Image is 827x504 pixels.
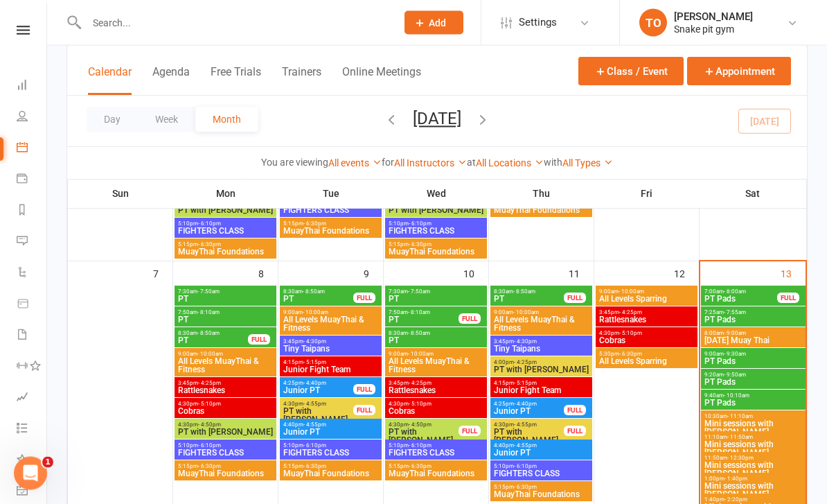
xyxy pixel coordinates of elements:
[704,441,803,458] span: Mini sessions with [PERSON_NAME]
[544,157,562,168] strong: with
[388,408,484,416] span: Cobras
[17,383,48,414] a: Assessments
[283,207,379,215] span: FIGHTERS CLASS
[177,449,274,458] span: FIGHTERS CLASS
[177,227,274,236] span: FIGHTERS CLASS
[248,335,270,345] div: FULL
[569,262,594,285] div: 11
[598,331,695,337] span: 4:30pm
[328,157,382,168] a: All events
[777,293,799,304] div: FULL
[283,464,379,470] span: 5:15pm
[564,426,586,437] div: FULL
[177,331,249,337] span: 8:30am
[394,157,467,168] a: All Instructors
[619,289,644,295] span: - 10:00am
[388,387,484,395] span: Rattlesnakes
[704,476,803,483] span: 1:00pm
[704,289,778,295] span: 7:00am
[198,242,221,248] span: - 6:30pm
[283,470,379,478] span: MuayThai Foundations
[177,428,274,437] span: PT with [PERSON_NAME]
[198,443,221,449] span: - 6:10pm
[514,360,537,366] span: - 4:25pm
[303,422,326,428] span: - 4:55pm
[704,435,803,441] span: 11:10am
[388,316,459,324] span: PT
[283,339,379,345] span: 3:45pm
[489,179,594,208] th: Thu
[353,406,375,416] div: FULL
[283,221,379,227] span: 5:15pm
[493,401,564,408] span: 4:25pm
[353,293,375,304] div: FULL
[17,71,48,102] a: Dashboard
[87,107,138,132] button: Day
[493,381,589,387] span: 4:15pm
[724,310,746,316] span: - 7:55am
[283,449,379,458] span: FIGHTERS CLASS
[724,372,746,379] span: - 9:50am
[493,387,589,395] span: Junior Fight Team
[303,289,325,295] span: - 8:50am
[198,422,221,428] span: - 4:50pm
[42,457,53,468] span: 1
[177,248,274,257] span: MuayThai Foundations
[727,414,753,420] span: - 11:10am
[303,360,326,366] span: - 5:15pm
[177,443,274,449] span: 5:10pm
[562,157,613,168] a: All Types
[177,401,274,408] span: 4:30pm
[459,426,481,437] div: FULL
[278,179,384,208] th: Tue
[88,65,132,95] button: Calendar
[493,491,589,499] span: MuayThai Foundations
[303,401,326,408] span: - 4:55pm
[303,381,326,387] span: - 4:40pm
[519,7,557,38] span: Settings
[177,464,274,470] span: 5:15pm
[459,314,481,324] div: FULL
[195,107,258,132] button: Month
[388,422,459,428] span: 4:30pm
[476,157,544,168] a: All Locations
[514,422,537,428] span: - 4:55pm
[514,401,537,408] span: - 4:40pm
[353,385,375,395] div: FULL
[152,65,190,95] button: Agenda
[598,295,695,304] span: All Levels Sparring
[409,221,432,227] span: - 6:10pm
[283,310,379,316] span: 9:00am
[283,443,379,449] span: 5:10pm
[514,485,537,491] span: - 6:30pm
[409,464,432,470] span: - 6:30pm
[342,65,421,95] button: Online Meetings
[704,372,803,379] span: 9:20am
[704,497,803,503] span: 1:40pm
[198,464,221,470] span: - 6:30pm
[177,408,274,416] span: Cobras
[493,485,589,491] span: 5:15pm
[514,381,537,387] span: - 5:15pm
[704,455,803,462] span: 11:50am
[493,422,564,428] span: 4:30pm
[493,339,589,345] span: 3:45pm
[388,248,484,257] span: MuayThai Foundations
[198,221,221,227] span: - 6:10pm
[513,289,535,295] span: - 8:50am
[177,242,274,248] span: 5:15pm
[493,464,589,470] span: 5:10pm
[724,497,747,503] span: - 2:20pm
[704,420,803,437] span: Mini sessions with [PERSON_NAME]
[598,310,695,316] span: 3:45pm
[17,289,48,320] a: Product Sales
[467,157,476,168] strong: at
[700,179,807,208] th: Sat
[68,179,173,208] th: Sun
[17,195,48,227] a: Reports
[17,102,48,133] a: People
[177,351,274,358] span: 9:00am
[704,351,803,358] span: 9:00am
[493,316,589,333] span: All Levels MuayThai & Fitness
[493,310,589,316] span: 9:00am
